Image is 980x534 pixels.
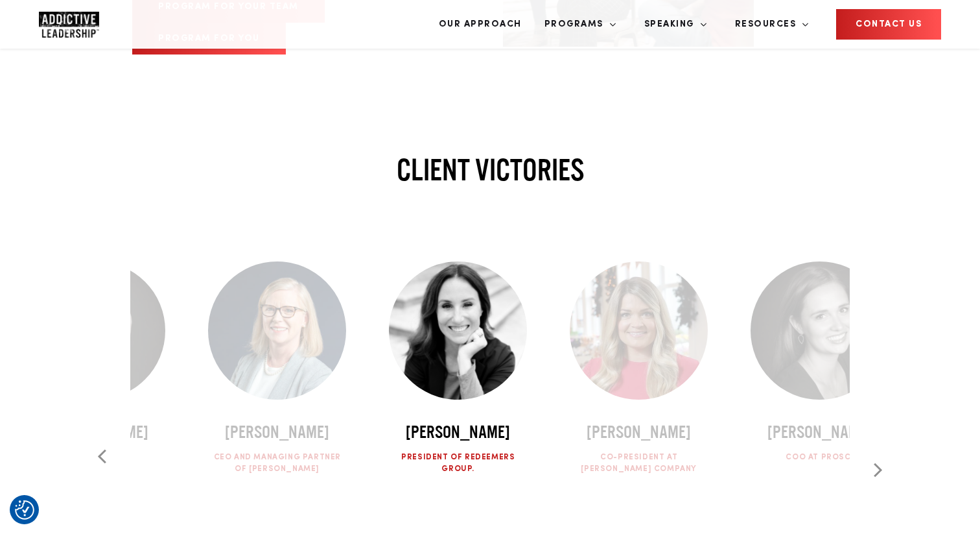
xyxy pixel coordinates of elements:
[389,419,527,445] p: [PERSON_NAME]
[570,452,708,475] p: Co-President at [PERSON_NAME] Company
[751,419,889,445] p: [PERSON_NAME]
[15,500,34,520] button: Consent Preferences
[836,9,941,40] a: CONTACT US
[15,500,34,520] img: Revisit consent button
[208,452,346,475] p: CEO and Managing Partner of [PERSON_NAME]
[389,452,527,475] p: President of Redeemers Group.
[208,419,346,445] p: [PERSON_NAME]
[570,419,708,445] p: [PERSON_NAME]
[91,152,889,188] h2: CLIENT VICTORIES
[39,12,117,38] a: Home
[39,12,99,38] img: Company Logo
